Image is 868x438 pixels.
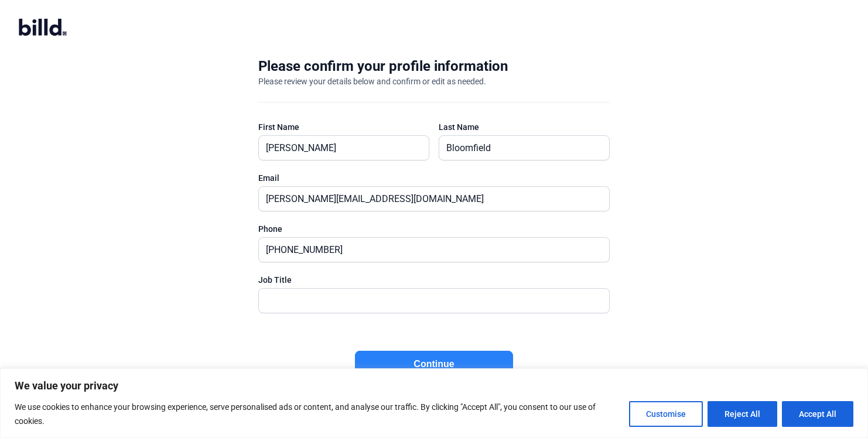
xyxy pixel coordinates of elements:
p: We use cookies to enhance your browsing experience, serve personalised ads or content, and analys... [15,400,620,428]
button: Customise [629,401,703,427]
p: We value your privacy [15,379,853,393]
button: Accept All [782,401,853,427]
div: First Name [258,121,429,133]
div: Email [258,172,610,184]
div: Last Name [439,121,610,133]
div: Please review your details below and confirm or edit as needed. [258,76,486,87]
div: Phone [258,223,610,235]
div: Please confirm your profile information [258,57,508,76]
input: (XXX) XXX-XXXX [259,238,596,262]
button: Reject All [708,401,777,427]
button: Continue [355,351,513,378]
div: Job Title [258,274,610,286]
